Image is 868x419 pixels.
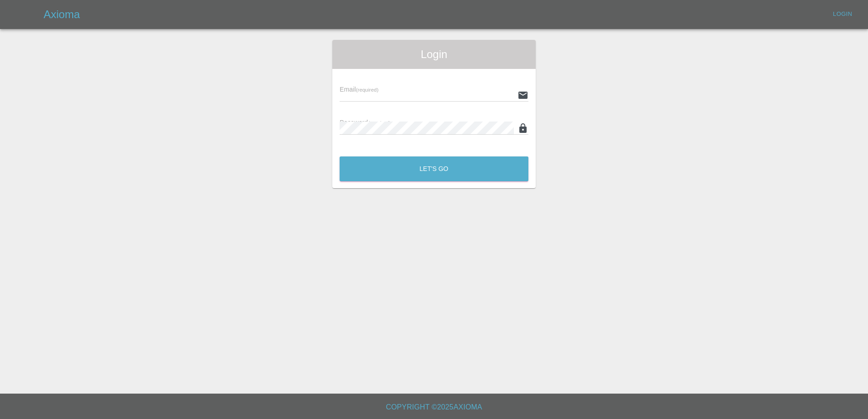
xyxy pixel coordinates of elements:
[828,7,857,21] a: Login
[340,47,528,62] span: Login
[7,401,861,414] h6: Copyright © 2025 Axioma
[340,86,378,93] span: Email
[356,87,379,93] small: (required)
[340,156,528,181] button: Let's Go
[368,120,391,126] small: (required)
[44,7,80,22] h5: Axioma
[340,119,390,126] span: Password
